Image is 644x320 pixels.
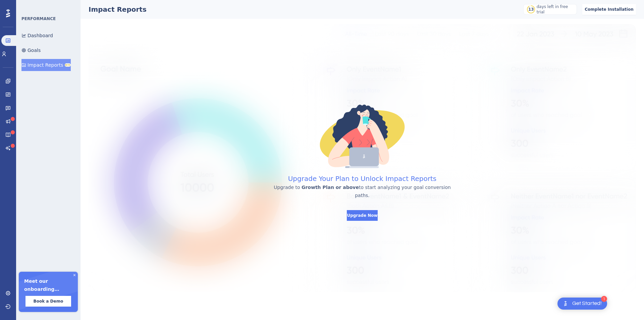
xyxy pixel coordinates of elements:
[21,29,53,42] button: Dashboard
[24,277,72,293] span: Meet our onboarding experts 🎧
[347,213,377,218] span: Upgrade Now
[528,7,534,12] div: 13
[585,7,633,12] span: Complete Installation
[302,185,359,190] span: Growth Plan or above
[34,299,63,304] span: Book a Demo
[537,4,575,15] div: days left in free trial
[601,296,607,302] div: 1
[347,210,377,221] button: Upgrade Now
[21,44,41,56] button: Goals
[25,296,71,307] button: Book a Demo
[561,300,570,308] img: launcher-image-alternative-text
[21,16,56,21] div: PERFORMANCE
[274,185,451,198] span: Upgrade to to start analyzing your goal conversion paths.
[582,4,636,15] button: Complete Installation
[572,300,602,307] div: Get Started!
[288,175,437,183] span: Upgrade Your Plan to Unlock Impact Reports
[89,5,506,14] div: Impact Reports
[65,63,71,67] div: BETA
[557,298,607,310] div: Open Get Started! checklist, remaining modules: 1
[21,59,71,71] button: Impact ReportsBETA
